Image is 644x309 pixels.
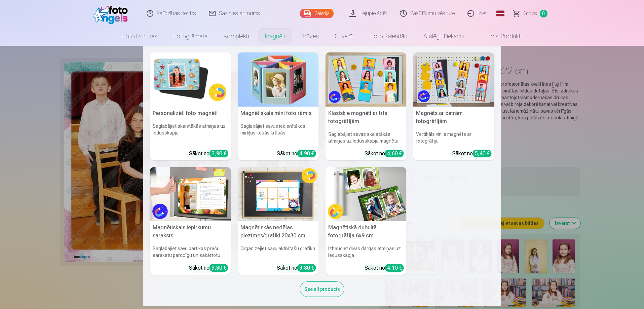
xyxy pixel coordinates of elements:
img: Magnēts ar četrām fotogrāfijām [413,52,494,107]
div: 4,90 € [297,150,316,157]
div: 9,80 € [210,264,228,272]
a: Krūzes [293,27,327,46]
a: See all products [300,285,344,292]
div: Sākot no [277,264,316,272]
img: /fa1 [93,3,131,24]
h6: Saglabājiet savus iecienītākos mirkļus košās krāsās [238,120,319,147]
div: Sākot no [277,150,316,158]
h5: Personalizēti foto magnēti [150,107,231,120]
span: Grozs [523,9,537,17]
h5: Magnētiskā dubultā fotogrāfija 6x9 cm [326,221,407,242]
a: Visi produkti [472,27,530,46]
div: Sākot no [189,264,228,272]
h6: Organizējiet savu aktivitāšu grafiku [238,242,319,261]
a: Galerija [300,9,334,18]
img: Personalizēti foto magnēti [150,52,231,107]
img: Magnētiskā dubultā fotogrāfija 6x9 cm [326,167,407,221]
a: Foto izdrukas [114,27,165,46]
div: 5,40 € [473,150,492,157]
a: Personalizēti foto magnētiPersonalizēti foto magnētiSaglabājiet skaistākās atmiņas uz ledusskapja... [150,52,231,160]
h6: Saglabājiet skaistākās atmiņas uz ledusskapja [150,120,231,147]
a: Suvenīri [327,27,363,46]
h6: Izbaudiet divas dārgas atmiņas uz ledusskapja [326,242,407,261]
h5: Magnētiskais mini foto rāmis [238,107,319,120]
div: Sākot no [365,264,404,272]
div: Sākot no [365,150,404,158]
img: Klasiskie magnēti ar trīs fotogrāfijām [326,52,407,107]
a: Fotogrāmata [165,27,216,46]
a: Magnētiskā dubultā fotogrāfija 6x9 cmMagnētiskā dubultā fotogrāfija 6x9 cmIzbaudiet divas dārgas ... [326,167,407,275]
h5: Magnētiskās nedēļas piezīmes/grafiki 20x30 cm [238,221,319,242]
h5: Magnēts ar četrām fotogrāfijām [413,107,494,128]
img: Magnētiskās nedēļas piezīmes/grafiki 20x30 cm [238,167,319,221]
a: Magnēti [257,27,293,46]
div: See all products [300,281,344,297]
a: Magnēts ar četrām fotogrāfijāmMagnēts ar četrām fotogrāfijāmVertikāls vinila magnēts ar fotogrāfi... [413,52,494,160]
a: Atslēgu piekariņi [415,27,472,46]
div: 9,80 € [297,264,316,272]
a: Foto kalendāri [363,27,415,46]
a: Magnētiskais mini foto rāmisMagnētiskais mini foto rāmisSaglabājiet savus iecienītākos mirkļus ko... [238,52,319,160]
h5: Magnētiskais iepirkumu saraksts [150,221,231,242]
h6: Vertikāls vinila magnēts ar fotogrāfiju [413,128,494,147]
a: Klasiskie magnēti ar trīs fotogrāfijāmKlasiskie magnēti ar trīs fotogrāfijāmSaglabājiet savas ska... [326,52,407,160]
div: 4,10 € [385,264,404,272]
h6: Saglabājiet savas skaistākās atmiņas uz ledusskapja magnēta [326,128,407,147]
div: Sākot no [452,150,492,158]
a: Komplekti [216,27,257,46]
div: 3,90 € [210,150,228,157]
h5: Klasiskie magnēti ar trīs fotogrāfijām [326,107,407,128]
a: Magnētiskās nedēļas piezīmes/grafiki 20x30 cmMagnētiskās nedēļas piezīmes/grafiki 20x30 cmOrganiz... [238,167,319,275]
div: Sākot no [189,150,228,158]
div: 4,60 € [385,150,404,157]
img: Magnētiskais mini foto rāmis [238,52,319,107]
span: 0 [540,10,547,17]
h6: Saglabājiet savu pārtikas preču sarakstu parocīgu un sakārtotu [150,242,231,261]
a: Magnētiskais iepirkumu sarakstsMagnētiskais iepirkumu sarakstsSaglabājiet savu pārtikas preču sar... [150,167,231,275]
img: Magnētiskais iepirkumu saraksts [150,167,231,221]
